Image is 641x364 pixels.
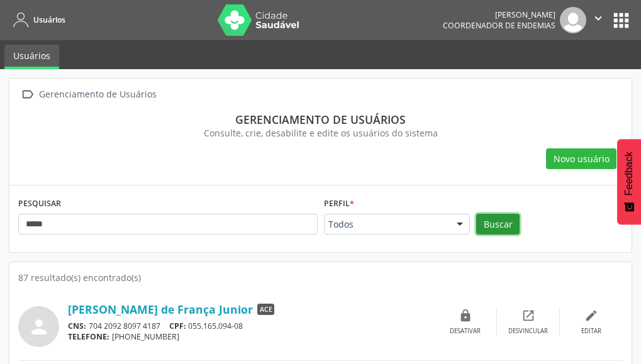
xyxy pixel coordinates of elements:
[521,309,535,323] i: open_in_new
[68,331,434,342] div: [PHONE_NUMBER]
[584,309,598,323] i: edit
[591,11,605,25] i: 
[328,218,445,231] span: Todos
[18,194,61,214] label: PESQUISAR
[560,7,586,33] img: img
[610,9,632,31] button: apps
[623,152,635,196] span: Feedback
[257,304,274,315] span: ACE
[443,9,555,20] div: [PERSON_NAME]
[581,327,601,336] div: Editar
[586,7,610,33] button: 
[476,214,520,235] button: Buscar
[450,327,481,336] div: Desativar
[68,321,86,331] span: CNS:
[68,331,109,342] span: TELEFONE:
[324,194,354,214] label: Perfil
[546,148,616,170] button: Novo usuário
[443,20,555,31] span: Coordenador de Endemias
[18,271,623,284] div: 87 resultado(s) encontrado(s)
[68,321,434,331] div: 704 2092 8097 4187 055.165.094-08
[68,302,253,316] a: [PERSON_NAME] de França Junior
[9,9,65,30] a: Usuários
[33,14,65,25] span: Usuários
[617,139,641,224] button: Feedback - Mostrar pesquisa
[27,113,614,126] div: Gerenciamento de usuários
[554,152,610,165] span: Novo usuário
[27,126,614,140] div: Consulte, crie, desabilite e edite os usuários do sistema
[508,327,548,336] div: Desvincular
[18,85,36,104] i: 
[169,321,186,331] span: CPF:
[459,309,472,323] i: lock
[36,85,159,104] div: Gerenciamento de Usuários
[18,85,159,104] a:  Gerenciamento de Usuários
[4,45,59,69] a: Usuários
